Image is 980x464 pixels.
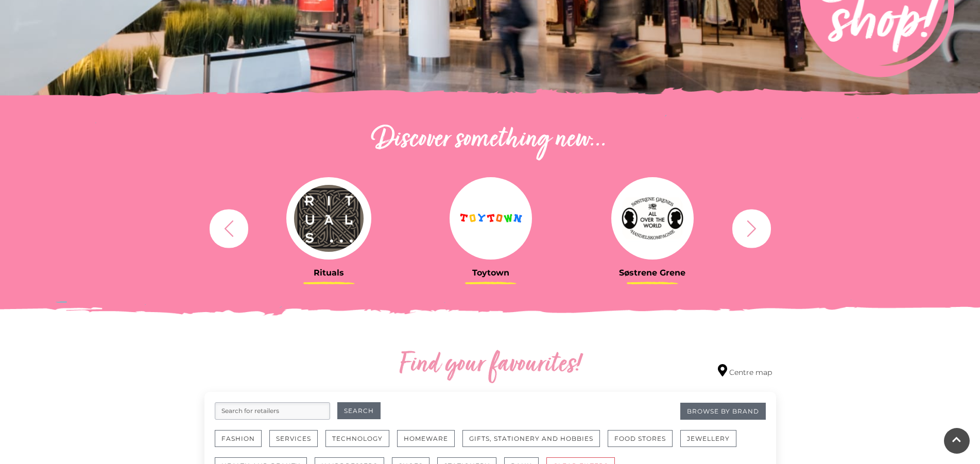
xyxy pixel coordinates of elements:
h3: Rituals [256,268,402,278]
a: Jewellery [680,430,744,457]
a: Gifts, Stationery and Hobbies [462,430,608,457]
button: Search [337,402,381,419]
a: Services [269,430,325,457]
h3: Toytown [418,268,564,278]
h3: Søstrene Grene [579,268,726,278]
button: Gifts, Stationery and Hobbies [462,430,600,447]
button: Jewellery [680,430,736,447]
a: Browse By Brand [680,403,766,420]
a: Centre map [718,364,772,378]
a: Fashion [215,430,269,457]
h2: Discover something new... [204,124,776,157]
a: Homeware [397,430,462,457]
a: Søstrene Grene [579,177,726,278]
a: Rituals [256,177,402,278]
button: Food Stores [608,430,673,447]
button: Fashion [215,430,262,447]
a: Food Stores [608,430,680,457]
a: Technology [325,430,397,457]
button: Technology [325,430,389,447]
button: Services [269,430,318,447]
input: Search for retailers [215,402,330,420]
h2: Find your favourites! [302,349,678,382]
a: Toytown [418,177,564,278]
button: Homeware [397,430,455,447]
